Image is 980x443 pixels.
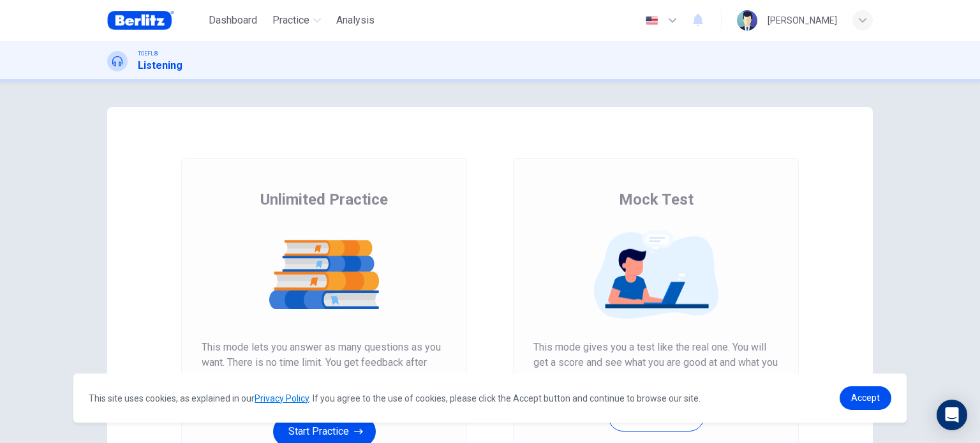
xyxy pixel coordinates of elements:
[138,49,158,58] span: TOEFL®
[331,9,380,32] button: Analysis
[644,16,660,25] img: en
[619,189,694,210] span: Mock Test
[255,393,309,403] a: Privacy Policy
[73,374,907,423] div: cookieconsent
[89,393,701,403] span: This site uses cookies, as explained in our . If you agree to the use of cookies, please click th...
[937,400,967,430] div: Open Intercom Messenger
[209,13,257,28] span: Dashboard
[851,393,880,403] span: Accept
[336,13,375,28] span: Analysis
[260,189,388,210] span: Unlimited Practice
[267,9,326,32] button: Practice
[768,13,837,28] div: [PERSON_NAME]
[107,8,174,33] img: Berlitz Brasil logo
[107,8,204,33] a: Berlitz Brasil logo
[202,340,447,401] span: This mode lets you answer as many questions as you want. There is no time limit. You get feedback...
[138,58,182,73] h1: Listening
[840,386,891,410] a: dismiss cookie message
[272,13,309,28] span: Practice
[204,9,262,32] button: Dashboard
[737,10,757,31] img: Profile picture
[533,340,778,386] span: This mode gives you a test like the real one. You will get a score and see what you are good at a...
